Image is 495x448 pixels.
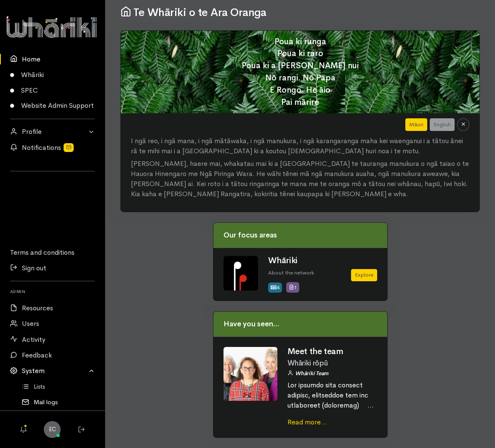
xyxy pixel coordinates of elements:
[242,36,359,107] span: Poua ki runga Poua ki raro Poua ki a [PERSON_NAME] nui Nō rangi. Nō Papa E Rongo. He āio Pai mārire
[213,223,387,248] div: Our focus areas
[44,421,61,438] a: EC
[10,286,95,296] h6: Admin
[430,118,455,131] button: English
[224,256,258,291] img: Whariki%20Icon_Icon_Tile.png
[268,255,298,266] a: Whāriki
[213,312,387,337] div: Have you seen...
[351,269,377,281] a: Explore
[32,176,74,187] iframe: LinkedIn Embedded Content
[120,5,480,19] h1: Te Whāriki o te Ara Oranga
[131,136,469,156] p: I ngā reo, i ngā mana, i ngā mātāwaka, i ngā manukura, i ngā karangaranga maha kei waenganui i a ...
[405,118,427,131] button: Māori
[131,159,469,199] p: [PERSON_NAME], haere mai, whakatau mai ki a [GEOGRAPHIC_DATA] te tauranga manukura o ngā taiao o ...
[287,418,327,427] a: Read more...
